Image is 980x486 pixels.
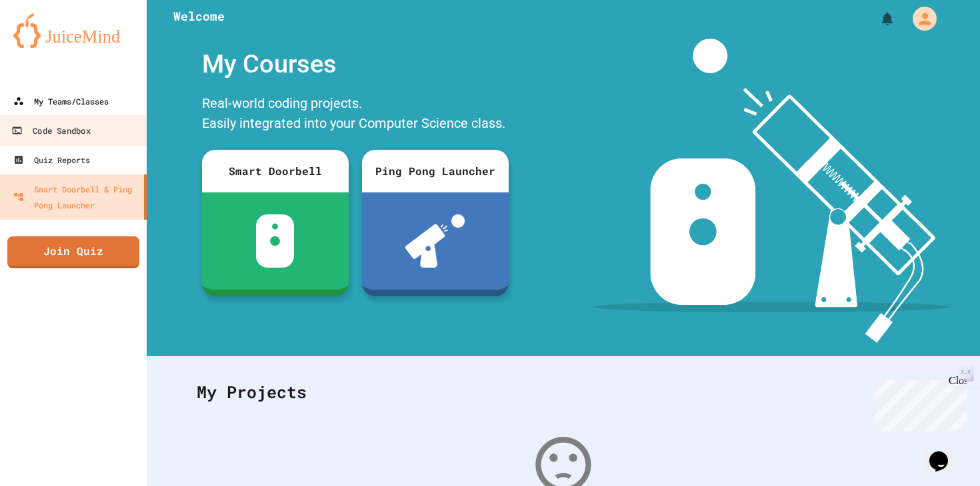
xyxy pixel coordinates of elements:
[899,3,940,34] div: My Account
[202,150,349,192] div: Smart Doorbell
[13,93,109,109] div: My Teams/Classes
[924,433,967,473] iframe: chat widget
[855,7,899,30] div: My Notifications
[869,375,967,431] iframe: chat widget
[13,181,139,213] div: Smart Doorbell & Ping Pong Launcher
[183,366,943,418] div: My Projects
[7,236,139,268] a: Join Quiz
[13,13,133,48] img: logo-orange.svg
[5,5,92,85] div: Chat with us now!Close
[195,90,515,140] div: Real-world coding projects. Easily integrated into your Computer Science class.
[11,122,90,139] div: Code Sandbox
[593,39,950,343] img: banner-image-my-projects.png
[362,150,509,192] div: Ping Pong Launcher
[405,214,465,268] img: ppl-with-ball.png
[13,152,90,168] div: Quiz Reports
[256,214,294,268] img: sdb-white.svg
[195,39,515,90] div: My Courses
